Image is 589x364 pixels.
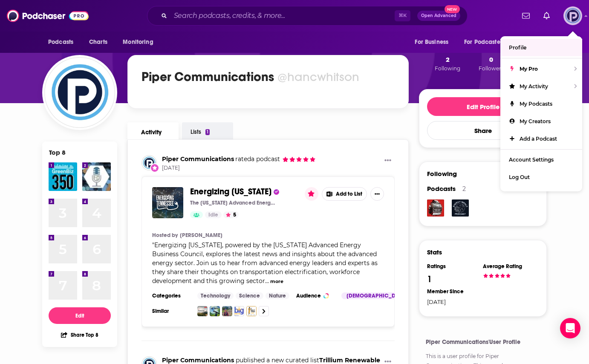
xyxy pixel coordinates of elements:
[61,326,99,343] button: Share Top 8
[476,55,506,72] button: 0Followers
[82,162,111,191] a: The View (by: The Chemical Company)
[381,155,395,166] button: Show More Button
[84,34,113,50] a: Charts
[500,151,582,168] a: Account Settings
[483,263,533,270] div: Average Rating
[489,55,493,64] span: 0
[123,36,153,48] span: Monitoring
[234,306,244,316] img: Big Ideas Lab
[563,6,582,25] span: Logged in as hancwhitson
[520,136,557,142] span: Add a Podcast
[483,273,511,279] div: Average Rating: 5 out of 5
[462,185,466,193] div: 2
[208,211,218,220] span: Idle
[205,211,222,218] a: Idle
[180,232,222,239] a: [PERSON_NAME]
[500,113,582,130] a: My Creators
[152,308,191,315] h3: Similar
[446,55,450,64] span: 2
[415,36,448,48] span: For Business
[182,122,233,140] a: Lists1
[417,11,460,21] button: Open AdvancedNew
[427,263,477,270] div: Ratings
[265,277,269,285] span: ...
[49,162,77,191] img: GreenBiz 350
[509,156,554,163] span: Account Settings
[117,34,164,50] button: open menu
[426,338,540,346] h4: Piper Communications' User Profile
[141,155,157,170] img: Piper Communications
[162,155,234,163] a: Piper Communications
[560,318,580,338] div: Open Intercom Messenger
[210,306,220,316] img: On Air with Zephyr
[500,130,582,147] a: Add a Podcast
[222,306,232,316] img: Midlife Wellness In The Mountains
[563,6,582,25] button: Show profile menu
[162,165,316,172] span: [DATE]
[500,39,582,56] a: Profile
[152,241,378,285] span: Energizing [US_STATE], powered by the [US_STATE] Advanced Energy Business Council, explores the l...
[277,69,359,84] div: @hancwhitson
[205,129,210,135] div: 1
[270,278,283,285] button: more
[223,211,239,218] button: 5
[520,83,548,90] span: My Activity
[305,187,318,200] button: [object Object]
[266,292,289,299] a: Nature
[427,248,442,256] h3: Stats
[427,273,432,285] div: 1
[49,148,66,156] div: Top 8
[49,307,111,324] button: Edit
[519,9,533,23] a: Show notifications dropdown
[89,36,107,48] span: Charts
[197,292,234,299] a: Technology
[445,5,460,13] span: New
[509,44,526,51] span: Profile
[432,55,463,72] a: 2Following
[127,122,179,139] a: Activity
[409,34,459,50] button: open menu
[147,6,468,26] div: Search podcasts, credits, & more...
[152,187,183,218] a: Energizing Tennessee
[190,186,271,197] span: Energizing [US_STATE]
[509,174,530,180] span: Log Out
[520,66,538,72] span: My Pro
[170,9,395,23] input: Search podcasts, credits, & more...
[7,8,89,24] img: Podchaser - Follow, Share and Rate Podcasts
[427,97,539,116] button: Edit Profile
[42,34,84,50] button: open menu
[282,156,316,162] span: Piper's Rating: 5 out of 5
[152,232,178,239] h4: Hosted by
[190,187,271,196] a: Energizing [US_STATE]
[152,292,191,299] h3: Categories
[322,187,367,201] button: Add to List
[427,185,456,193] span: Podcasts
[427,199,444,217] img: The Power Hungry Podcast
[563,6,582,25] img: User Profile
[197,306,208,316] a: Powering Low Carbon Communities
[150,163,159,173] div: New Rating
[452,199,469,217] img: Energy Impact
[520,101,552,107] span: My Podcasts
[516,34,547,50] button: open menu
[44,57,115,128] img: Piper Communications
[479,65,504,72] span: Followers
[296,292,335,299] h3: Audience
[246,306,257,316] img: Wolfe Power Club
[234,155,280,163] span: a podcast
[427,121,539,140] button: Share
[370,187,384,201] button: Show More Button
[427,298,477,305] div: [DATE]
[48,36,73,48] span: Podcasts
[540,9,553,23] a: Show notifications dropdown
